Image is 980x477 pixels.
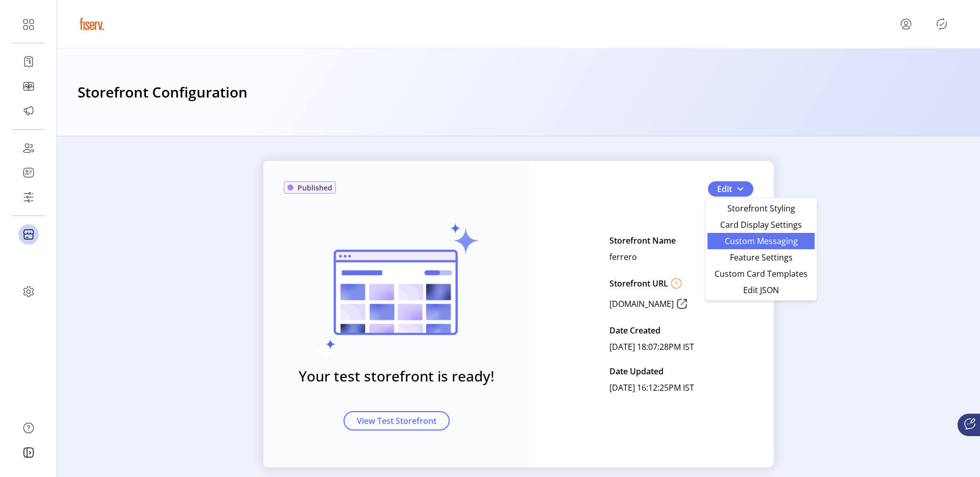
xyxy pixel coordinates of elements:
li: Custom Card Templates [707,266,815,282]
p: Storefront URL [609,277,668,290]
li: Edit JSON [707,282,815,298]
span: Custom Messaging [714,237,808,245]
span: Edit [717,183,732,195]
li: Card Display Settings [707,217,815,233]
p: Date Created [609,322,660,339]
p: ferrero [609,249,637,265]
span: Card Display Settings [714,221,808,229]
li: Feature Settings [707,249,815,266]
li: Custom Messaging [707,233,815,249]
h3: Storefront Configuration [78,81,248,104]
span: Feature Settings [714,253,808,261]
img: logo [78,10,106,38]
p: [DOMAIN_NAME] [609,298,674,310]
button: menu [898,16,914,32]
button: View Test Storefront [344,411,450,431]
li: Storefront Styling [707,200,815,217]
p: [DATE] 18:07:28PM IST [609,339,694,355]
p: Date Updated [609,363,664,379]
p: [DATE] 16:12:25PM IST [609,379,694,396]
button: Edit [708,181,753,197]
span: Custom Card Templates [714,270,808,278]
span: Edit JSON [714,286,808,294]
p: Storefront Name [609,232,676,249]
h3: Your test storefront is ready! [299,365,495,387]
span: View Test Storefront [357,415,436,427]
span: Published [298,182,332,193]
button: Publisher Panel [934,16,950,32]
span: Storefront Styling [714,204,808,212]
